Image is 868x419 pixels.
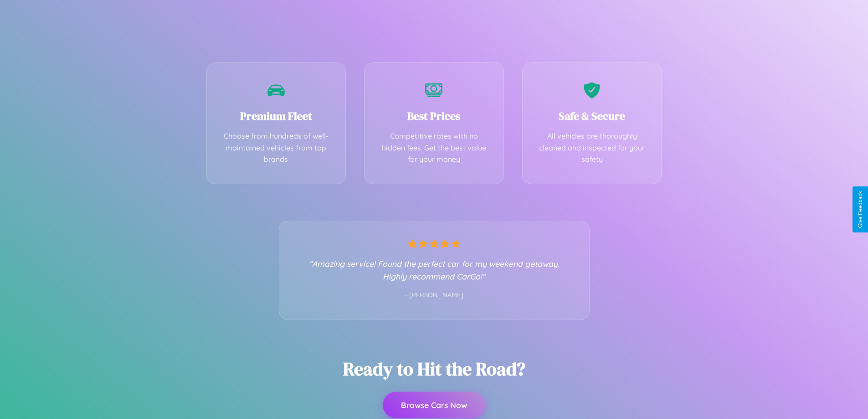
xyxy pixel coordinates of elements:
p: All vehicles are thoroughly cleaned and inspected for your safety [536,130,648,166]
h3: Best Prices [378,109,490,124]
div: Give Feedback [857,191,863,228]
button: Browse Cars Now [383,392,485,418]
p: Competitive rates with no hidden fees. Get the best value for your money [378,130,490,166]
h3: Premium Fleet [221,109,332,124]
h2: Ready to Hit the Road? [343,357,525,381]
p: - [PERSON_NAME] [298,290,571,301]
h3: Safe & Secure [536,109,648,124]
p: "Amazing service! Found the perfect car for my weekend getaway. Highly recommend CarGo!" [298,257,571,283]
p: Choose from hundreds of well-maintained vehicles from top brands [221,130,332,166]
